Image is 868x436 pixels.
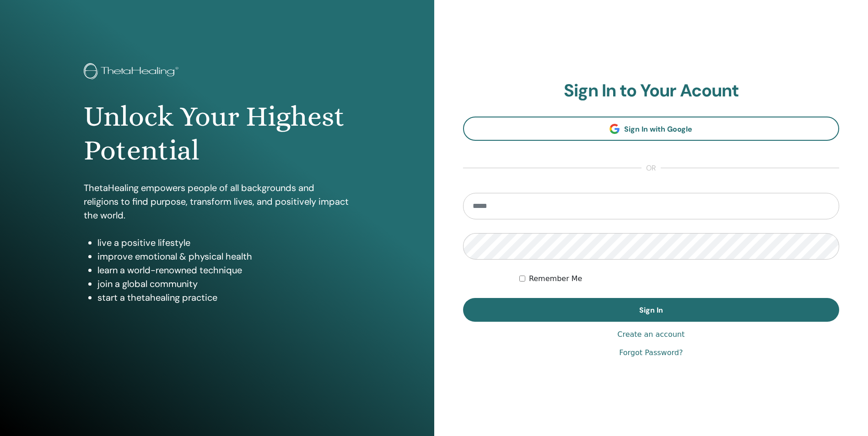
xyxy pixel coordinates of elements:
[97,263,350,277] li: learn a world-renowned technique
[619,347,683,358] a: Forgot Password?
[97,236,350,250] li: live a positive lifestyle
[639,305,663,315] span: Sign In
[463,117,840,141] a: Sign In with Google
[642,163,661,174] span: or
[97,250,350,263] li: improve emotional & physical health
[463,80,840,101] h2: Sign In to Your Acount
[529,273,582,284] label: Remember Me
[97,291,350,304] li: start a thetahealing practice
[84,100,350,168] h1: Unlock Your Highest Potential
[84,181,350,222] p: ThetaHealing empowers people of all backgrounds and religions to find purpose, transform lives, a...
[463,298,840,322] button: Sign In
[617,329,685,340] a: Create an account
[97,277,350,291] li: join a global community
[624,124,692,134] span: Sign In with Google
[519,273,839,284] div: Keep me authenticated indefinitely or until I manually logout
